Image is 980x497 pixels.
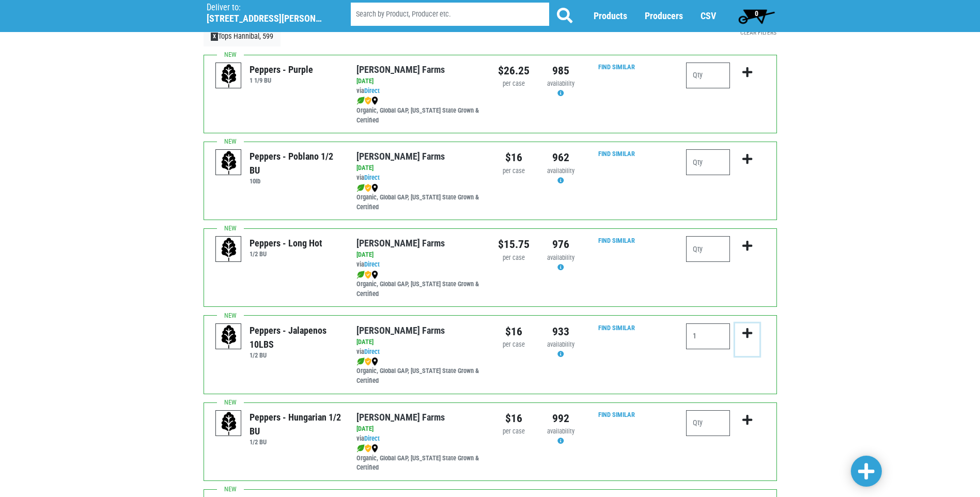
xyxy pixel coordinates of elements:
[250,250,322,258] h6: 1/2 BU
[216,150,242,176] img: placeholder-variety-43d6402dacf2d531de610a020419775a.svg
[498,236,530,253] div: $15.75
[498,410,530,427] div: $16
[250,177,341,185] h6: 10lb
[371,97,378,105] img: map_marker-0e94453035b3232a4d21701695807de9.png
[755,9,758,18] span: 0
[207,13,324,24] h5: [STREET_ADDRESS][PERSON_NAME]
[216,324,242,350] img: placeholder-variety-43d6402dacf2d531de610a020419775a.svg
[351,3,549,26] input: Search by Product, Producer etc.
[701,11,716,22] a: CSV
[250,149,341,177] div: Peppers - Poblano 1/2 BU
[365,271,371,279] img: safety-e55c860ca8c00a9c171001a62a92dabd.png
[498,79,530,89] div: per case
[545,323,577,340] div: 933
[371,444,378,453] img: map_marker-0e94453035b3232a4d21701695807de9.png
[356,260,482,270] div: via
[545,410,577,427] div: 992
[371,271,378,279] img: map_marker-0e94453035b3232a4d21701695807de9.png
[598,63,635,71] a: Find Similar
[356,337,482,347] div: [DATE]
[356,76,482,86] div: [DATE]
[356,325,445,336] a: [PERSON_NAME] Farms
[498,253,530,263] div: per case
[364,348,380,355] a: Direct
[545,236,577,253] div: 976
[594,11,627,22] a: Products
[250,410,341,438] div: Peppers - Hungarian 1/2 BU
[598,150,635,158] a: Find Similar
[365,184,371,192] img: safety-e55c860ca8c00a9c171001a62a92dabd.png
[364,434,380,442] a: Direct
[371,358,378,366] img: map_marker-0e94453035b3232a4d21701695807de9.png
[598,411,635,418] a: Find Similar
[356,434,482,444] div: via
[356,412,445,423] a: [PERSON_NAME] Farms
[365,358,371,366] img: safety-e55c860ca8c00a9c171001a62a92dabd.png
[211,33,219,41] span: X
[364,87,380,95] a: Direct
[356,173,482,183] div: via
[498,427,530,437] div: per case
[356,151,445,162] a: [PERSON_NAME] Farms
[734,6,780,26] a: 0
[204,27,281,46] a: XTops Hannibal, 599
[356,358,365,366] img: leaf-e5c59151409436ccce96b2ca1b28e03c.png
[598,324,635,332] a: Find Similar
[498,166,530,176] div: per case
[356,271,365,279] img: leaf-e5c59151409436ccce96b2ca1b28e03c.png
[686,63,730,88] input: Qty
[498,323,530,340] div: $16
[686,410,730,436] input: Qty
[371,184,378,192] img: map_marker-0e94453035b3232a4d21701695807de9.png
[216,411,242,437] img: placeholder-variety-43d6402dacf2d531de610a020419775a.svg
[545,63,577,79] div: 985
[250,351,341,359] h6: 1/2 BU
[356,183,482,212] div: Organic, Global GAP, [US_STATE] State Grown & Certified
[250,63,313,76] div: Peppers - Purple
[547,340,574,348] span: availability
[686,149,730,175] input: Qty
[356,250,482,260] div: [DATE]
[250,323,341,351] div: Peppers - Jalapenos 10LBS
[686,236,730,262] input: Qty
[356,86,482,96] div: via
[356,424,482,434] div: [DATE]
[356,356,482,386] div: Organic, Global GAP, [US_STATE] State Grown & Certified
[250,76,313,84] h6: 1 1/9 BU
[207,3,324,13] p: Deliver to:
[498,63,530,79] div: $26.25
[356,270,482,299] div: Organic, Global GAP, [US_STATE] State Grown & Certified
[356,444,365,453] img: leaf-e5c59151409436ccce96b2ca1b28e03c.png
[545,149,577,166] div: 962
[365,444,371,453] img: safety-e55c860ca8c00a9c171001a62a92dabd.png
[547,254,574,261] span: availability
[356,64,445,75] a: [PERSON_NAME] Farms
[356,184,365,192] img: leaf-e5c59151409436ccce96b2ca1b28e03c.png
[356,163,482,173] div: [DATE]
[216,63,242,89] img: placeholder-variety-43d6402dacf2d531de610a020419775a.svg
[356,238,445,248] a: [PERSON_NAME] Farms
[547,167,574,175] span: availability
[645,11,683,22] a: Producers
[547,427,574,435] span: availability
[356,347,482,357] div: via
[364,260,380,268] a: Direct
[365,97,371,105] img: safety-e55c860ca8c00a9c171001a62a92dabd.png
[356,97,365,105] img: leaf-e5c59151409436ccce96b2ca1b28e03c.png
[356,96,482,126] div: Organic, Global GAP, [US_STATE] State Grown & Certified
[250,438,341,446] h6: 1/2 BU
[598,237,635,244] a: Find Similar
[216,237,242,262] img: placeholder-variety-43d6402dacf2d531de610a020419775a.svg
[686,323,730,349] input: Qty
[356,444,482,473] div: Organic, Global GAP, [US_STATE] State Grown & Certified
[250,236,322,250] div: Peppers - Long Hot
[498,149,530,166] div: $16
[547,80,574,87] span: availability
[498,340,530,350] div: per case
[364,174,380,181] a: Direct
[740,29,776,36] a: Clear Filters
